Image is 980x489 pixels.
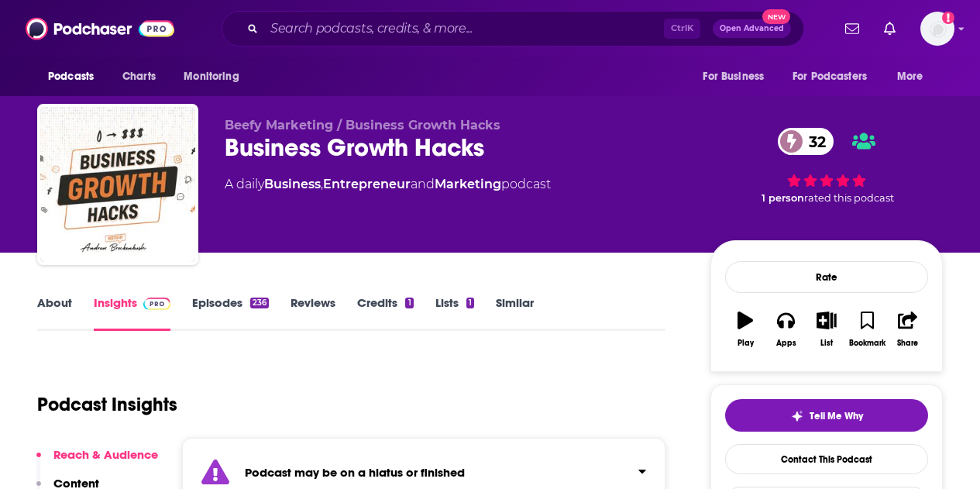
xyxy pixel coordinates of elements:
[920,12,954,46] button: Show profile menu
[264,177,321,191] a: Business
[793,66,867,88] span: For Podcasters
[40,107,195,262] img: Business Growth Hacks
[122,66,156,88] span: Charts
[703,66,764,88] span: For Business
[920,12,954,46] span: Logged in as Marketing09
[793,128,834,155] span: 32
[357,295,413,331] a: Credits1
[897,66,923,88] span: More
[725,261,928,293] div: Rate
[53,447,158,462] p: Reach & Audience
[778,128,834,155] a: 32
[184,66,239,88] span: Monitoring
[411,177,435,191] span: and
[323,177,411,191] a: Entrepreneur
[713,19,791,38] button: Open AdvancedNew
[664,19,700,39] span: Ctrl K
[847,301,887,357] button: Bookmark
[776,339,796,348] div: Apps
[37,295,72,331] a: About
[762,9,790,24] span: New
[762,192,804,204] span: 1 person
[94,295,170,331] a: InsightsPodchaser Pro
[321,177,323,191] span: ,
[192,295,269,331] a: Episodes236
[886,62,943,91] button: open menu
[264,16,664,41] input: Search podcasts, credits, & more...
[804,192,894,204] span: rated this podcast
[225,175,551,194] div: A daily podcast
[225,118,500,133] span: Beefy Marketing / Business Growth Hacks
[720,25,784,33] span: Open Advanced
[37,62,114,91] button: open menu
[466,298,474,308] div: 1
[692,62,783,91] button: open menu
[405,298,413,308] div: 1
[920,12,954,46] img: User Profile
[36,447,158,476] button: Reach & Audience
[250,298,269,308] div: 236
[291,295,335,331] a: Reviews
[435,295,474,331] a: Lists1
[738,339,754,348] div: Play
[765,301,806,357] button: Apps
[782,62,889,91] button: open menu
[173,62,259,91] button: open menu
[878,15,902,42] a: Show notifications dropdown
[849,339,885,348] div: Bookmark
[143,298,170,310] img: Podchaser Pro
[37,393,177,416] h1: Podcast Insights
[725,301,765,357] button: Play
[245,465,465,480] strong: Podcast may be on a hiatus or finished
[725,399,928,432] button: tell me why sparkleTell Me Why
[26,14,174,43] img: Podchaser - Follow, Share and Rate Podcasts
[897,339,918,348] div: Share
[725,444,928,474] a: Contact This Podcast
[839,15,865,42] a: Show notifications dropdown
[710,118,943,214] div: 32 1 personrated this podcast
[48,66,94,88] span: Podcasts
[496,295,534,331] a: Similar
[435,177,501,191] a: Marketing
[112,62,165,91] a: Charts
[806,301,847,357] button: List
[942,12,954,24] svg: Add a profile image
[888,301,928,357] button: Share
[222,11,804,46] div: Search podcasts, credits, & more...
[820,339,833,348] div: List
[791,410,803,422] img: tell me why sparkle
[810,410,863,422] span: Tell Me Why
